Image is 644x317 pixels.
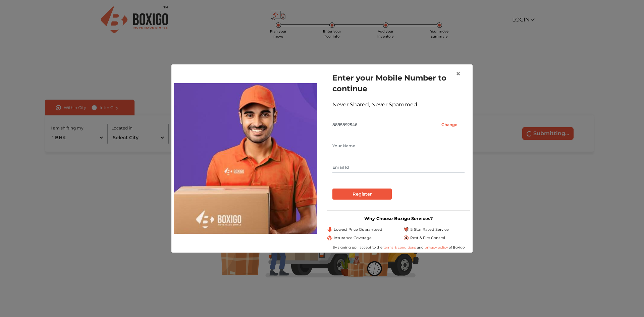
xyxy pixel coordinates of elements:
[410,235,445,241] span: Pest & Fire Control
[334,235,372,241] span: Insurance Coverage
[434,119,465,130] input: Change
[334,227,382,232] span: Lowest Price Guaranteed
[450,64,466,83] button: Close
[332,119,434,130] input: Mobile No
[332,189,392,200] input: Register
[332,101,465,109] div: Never Shared, Never Spammed
[174,83,317,233] img: relocation-img
[456,69,461,78] span: ×
[332,162,465,173] input: Email Id
[332,141,465,151] input: Your Name
[332,72,465,94] h1: Enter your Mobile Number to continue
[424,245,449,250] a: privacy policy
[327,216,470,221] h3: Why Choose Boxigo Services?
[410,227,449,232] span: 5 Star Rated Service
[327,245,470,250] div: By signing up I accept to the and of Boxigo
[383,245,417,250] a: terms & conditions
